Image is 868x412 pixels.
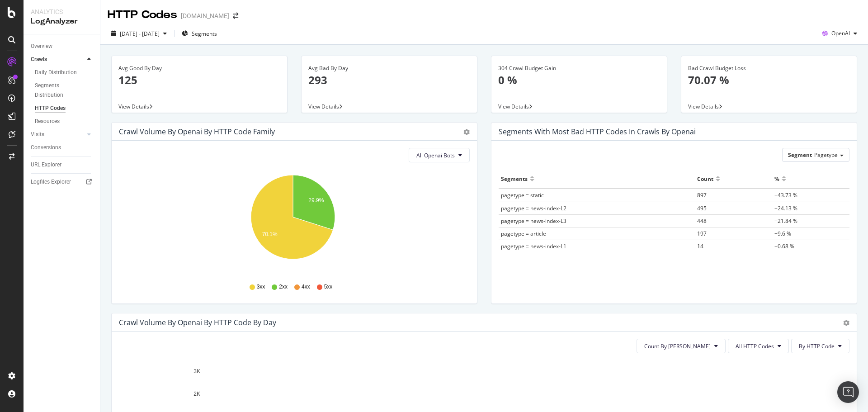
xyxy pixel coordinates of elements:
div: HTTP Codes [108,7,177,23]
span: View Details [688,103,719,110]
div: arrow-right-arrow-left [233,13,238,19]
div: % [774,171,779,186]
a: HTTP Codes [35,104,94,113]
span: +24.13 % [774,204,797,212]
p: 70.07 % [688,72,850,88]
a: Crawls [31,55,85,64]
svg: A chart. [119,170,467,275]
span: 14 [697,242,703,250]
span: By HTTP Code [799,342,835,350]
a: Resources [35,117,94,126]
a: Daily Distribution [35,68,94,77]
a: Conversions [31,143,94,152]
div: Crawl Volume by openai by HTTP Code Family [119,127,275,136]
text: 3K [193,368,200,374]
button: All HTTP Codes [728,339,789,353]
div: Crawl Volume by openai by HTTP Code by Day [119,318,276,327]
span: Segment [788,151,812,159]
span: pagetype = news-index-L1 [501,242,566,250]
span: 5xx [324,283,333,291]
div: Open Intercom Messenger [837,381,859,403]
span: pagetype = static [501,191,544,199]
span: 448 [697,217,707,225]
div: Bad Crawl Budget Loss [688,64,850,72]
span: [DATE] - [DATE] [120,30,160,38]
button: [DATE] - [DATE] [108,26,170,41]
div: Avg Good By Day [118,64,280,72]
span: All Openai Bots [416,152,455,159]
span: View Details [308,103,339,110]
span: +43.73 % [774,191,797,199]
span: 495 [697,204,707,212]
span: +21.84 % [774,217,797,225]
span: 897 [697,191,707,199]
div: Segments Distribution [35,81,85,100]
div: Overview [31,42,52,51]
div: Avg Bad By Day [308,64,470,72]
div: Resources [35,117,60,126]
button: Count By [PERSON_NAME] [637,339,726,353]
span: Pagetype [814,151,838,159]
button: All Openai Bots [409,148,470,162]
div: Conversions [31,143,61,152]
div: Crawls [31,55,47,64]
div: Segments [501,171,528,186]
a: Overview [31,42,94,51]
div: Analytics [31,7,93,16]
text: 2K [193,391,200,397]
div: Segments with most bad HTTP codes in Crawls by openai [499,127,696,136]
p: 0 % [498,72,660,88]
text: 70.1% [262,231,278,237]
span: View Details [498,103,529,110]
span: 197 [697,230,707,237]
a: URL Explorer [31,160,94,170]
button: OpenAI [819,26,861,41]
p: 125 [118,72,280,88]
span: Segments [192,30,217,38]
a: Visits [31,130,85,139]
span: 2xx [279,283,288,291]
span: 3xx [257,283,265,291]
span: pagetype = news-index-L2 [501,204,566,212]
div: [DOMAIN_NAME] [181,11,229,20]
text: 29.9% [308,197,324,204]
span: 4xx [302,283,310,291]
div: LogAnalyzer [31,16,93,27]
span: +0.68 % [774,242,794,250]
a: Segments Distribution [35,81,94,100]
p: 293 [308,72,470,88]
div: 304 Crawl Budget Gain [498,64,660,72]
div: Visits [31,130,44,139]
div: URL Explorer [31,160,61,170]
button: Segments [178,26,221,41]
span: Count By Day [644,342,711,350]
span: OpenAI [831,29,850,37]
button: By HTTP Code [791,339,849,353]
span: +9.6 % [774,230,791,237]
div: gear [843,320,849,326]
div: Count [697,171,713,186]
div: HTTP Codes [35,104,66,113]
div: gear [463,129,470,135]
div: Logfiles Explorer [31,177,71,187]
a: Logfiles Explorer [31,177,94,187]
span: pagetype = news-index-L3 [501,217,566,225]
div: Daily Distribution [35,68,77,77]
span: All HTTP Codes [736,342,774,350]
span: View Details [118,103,149,110]
span: pagetype = article [501,230,546,237]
